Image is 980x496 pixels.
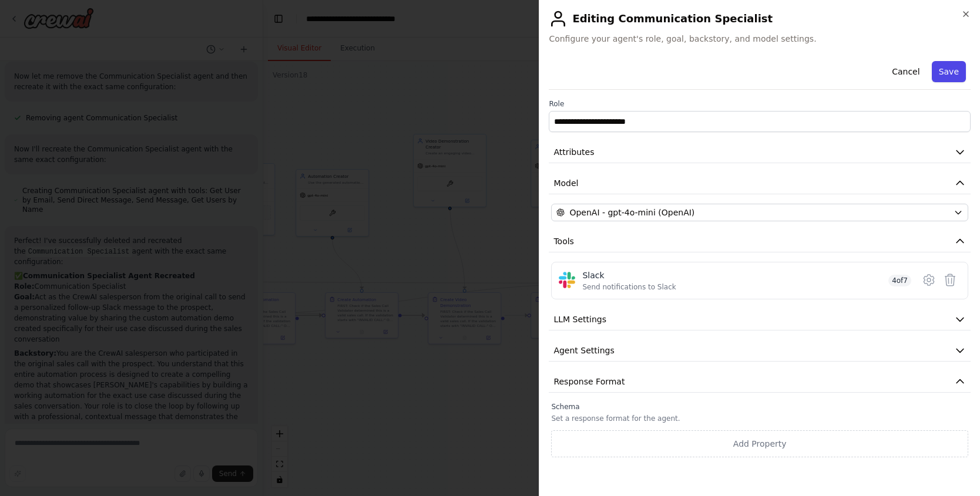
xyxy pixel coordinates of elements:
[582,282,676,292] div: Send notifications to Slack
[549,141,971,163] button: Attributes
[932,61,966,82] button: Save
[551,402,968,411] label: Schema
[569,207,694,218] span: OpenAI - gpt-4o-mini (OpenAI)
[549,309,971,330] button: LLM Settings
[551,414,968,423] p: Set a response format for the agent.
[549,99,971,109] label: Role
[553,345,614,356] span: Agent Settings
[582,269,676,281] div: Slack
[559,272,575,288] img: Slack
[885,61,927,82] button: Cancel
[549,231,971,252] button: Tools
[549,9,971,28] h2: Editing Communication Specialist
[551,204,968,221] button: OpenAI - gpt-4o-mini (OpenAI)
[549,173,971,194] button: Model
[888,275,911,286] span: 4 of 7
[549,33,971,45] span: Configure your agent's role, goal, backstory, and model settings.
[918,269,939,291] button: Configure tool
[553,146,594,158] span: Attributes
[553,376,625,387] span: Response Format
[549,340,971,362] button: Agent Settings
[553,177,578,189] span: Model
[939,269,961,291] button: Delete tool
[551,430,968,457] button: Add Property
[553,313,606,325] span: LLM Settings
[549,371,971,393] button: Response Format
[553,235,574,247] span: Tools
